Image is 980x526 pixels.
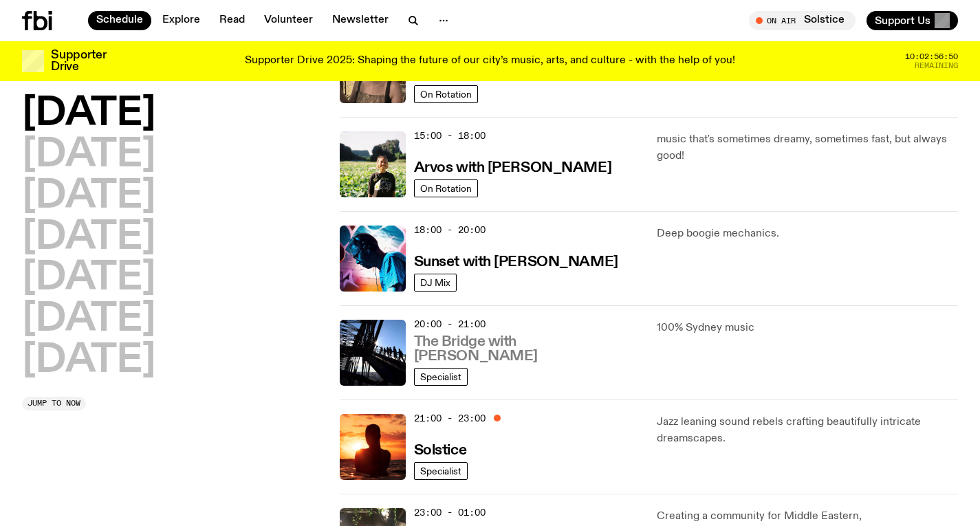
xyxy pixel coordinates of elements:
p: Jazz leaning sound rebels crafting beautifully intricate dreamscapes. [657,414,958,447]
button: [DATE] [22,95,155,133]
a: Volunteer [256,11,321,30]
a: Specialist [414,462,468,480]
a: Arvos with [PERSON_NAME] [414,158,611,175]
a: On Rotation [414,85,478,103]
span: Support Us [875,14,930,27]
img: A girl standing in the ocean as waist level, staring into the rise of the sun. [340,414,406,480]
img: Simon Caldwell stands side on, looking downwards. He has headphones on. Behind him is a brightly ... [340,226,406,292]
p: Supporter Drive 2025: Shaping the future of our city’s music, arts, and culture - with the help o... [245,55,735,67]
span: Remaining [915,62,958,69]
span: 20:00 - 21:00 [414,318,486,331]
button: [DATE] [22,342,155,380]
img: Bri is smiling and wearing a black t-shirt. She is standing in front of a lush, green field. Ther... [340,131,406,197]
h3: Supporter Drive [51,50,106,73]
span: Specialist [420,465,461,476]
a: Explore [154,11,208,30]
a: Specialist [414,368,468,386]
a: Solstice [414,441,466,458]
button: [DATE] [22,259,155,298]
img: People climb Sydney's Harbour Bridge [340,320,406,386]
a: Schedule [88,11,151,30]
button: On AirSolstice [749,11,856,30]
button: [DATE] [22,219,155,257]
span: DJ Mix [420,277,450,287]
span: 10:02:56:50 [905,53,958,61]
a: On Rotation [414,179,478,197]
span: On Rotation [420,183,472,193]
p: music that's sometimes dreamy, sometimes fast, but always good! [657,131,958,164]
p: Deep boogie mechanics. [657,226,958,242]
button: [DATE] [22,177,155,216]
h3: The Bridge with [PERSON_NAME] [414,335,641,364]
a: Sunset with [PERSON_NAME] [414,252,618,270]
button: [DATE] [22,300,155,339]
a: Read [211,11,253,30]
h3: Arvos with [PERSON_NAME] [414,161,611,175]
p: 100% Sydney music [657,320,958,336]
a: DJ Mix [414,274,457,292]
span: 15:00 - 18:00 [414,129,486,142]
h3: Sunset with [PERSON_NAME] [414,255,618,270]
button: Jump to now [22,397,86,410]
span: On Rotation [420,89,472,99]
span: 18:00 - 20:00 [414,223,486,237]
h3: Solstice [414,443,466,458]
a: The Bridge with [PERSON_NAME] [414,332,641,364]
button: [DATE] [22,136,155,175]
span: Specialist [420,371,461,382]
button: Support Us [867,11,958,30]
a: Newsletter [324,11,397,30]
span: 21:00 - 23:00 [414,412,486,425]
span: Jump to now [28,399,80,407]
span: 23:00 - 01:00 [414,506,486,519]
